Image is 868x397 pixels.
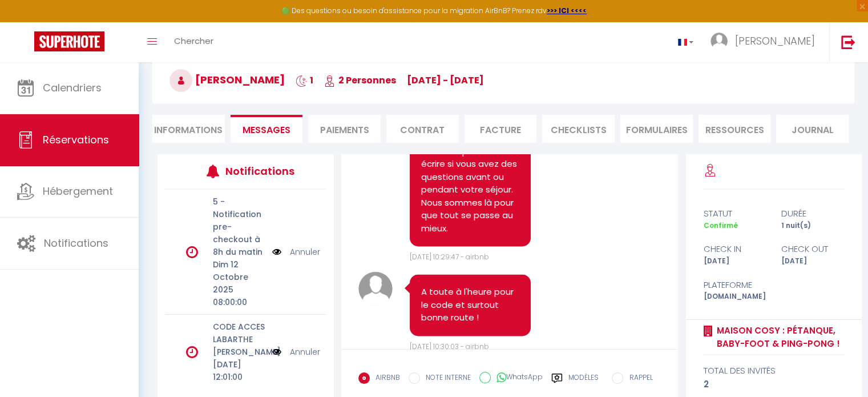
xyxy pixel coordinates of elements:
a: Annuler [290,346,320,358]
span: Notifications [44,236,108,250]
span: [DATE] 10:29:47 - airbnb [410,252,489,262]
p: [PERSON_NAME][DATE] 12:01:00 [213,346,265,383]
img: ... [710,33,728,50]
img: logout [841,35,855,49]
span: Hébergement [43,184,113,198]
a: Annuler [290,246,320,258]
span: Réservations [43,133,109,147]
pre: A toute à l'heure pour le code et surtout bonne route ! [421,286,519,324]
span: 1 [296,74,313,87]
li: Journal [776,115,849,143]
a: Chercher [165,22,222,62]
div: durée [774,207,852,220]
label: AIRBNB [370,372,400,385]
div: [DATE] [774,256,852,267]
li: Informations [152,115,225,143]
div: Plateforme [696,278,774,292]
a: Maison Cosy : Pétanque, Baby-foot & Ping-Pong ! [712,324,844,351]
span: 2 Personnes [324,74,396,87]
div: 1 nuit(s) [774,220,852,231]
label: WhatsApp [491,372,543,384]
div: total des invités [703,364,844,378]
span: Calendriers [43,81,102,95]
a: ... [PERSON_NAME] [702,22,829,62]
p: 5 - Notification pre-checkout à 8h du matin [213,195,265,258]
span: Messages [243,123,290,137]
div: statut [696,207,774,220]
a: >>> ICI <<<< [547,6,587,15]
li: Ressources [699,115,771,143]
li: FORMULAIRES [620,115,693,143]
p: Dim 12 Octobre 2025 08:00:00 [213,258,265,308]
img: avatar.png [358,271,393,306]
div: check out [774,242,852,256]
span: Confirmé [703,220,737,230]
div: 2 [703,378,844,391]
h3: Notifications [225,158,293,184]
span: [DATE] - [DATE] [407,74,484,87]
span: Chercher [174,35,213,47]
div: check in [696,242,774,256]
span: [PERSON_NAME] [735,34,815,48]
div: [DOMAIN_NAME] [696,291,774,302]
img: Super Booking [34,31,104,51]
img: NO IMAGE [272,246,281,258]
li: Facture [465,115,537,143]
li: Contrat [386,115,459,143]
label: Modèles [568,372,599,392]
span: [DATE] 10:30:03 - airbnb [410,342,489,351]
li: Paiements [308,115,381,143]
div: [DATE] [696,256,774,267]
label: NOTE INTERNE [420,372,471,385]
li: CHECKLISTS [542,115,615,143]
label: RAPPEL [623,372,652,385]
span: [PERSON_NAME] [169,73,285,87]
img: NO IMAGE [272,346,281,358]
p: CODE ACCES LABARTHE [213,320,265,346]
